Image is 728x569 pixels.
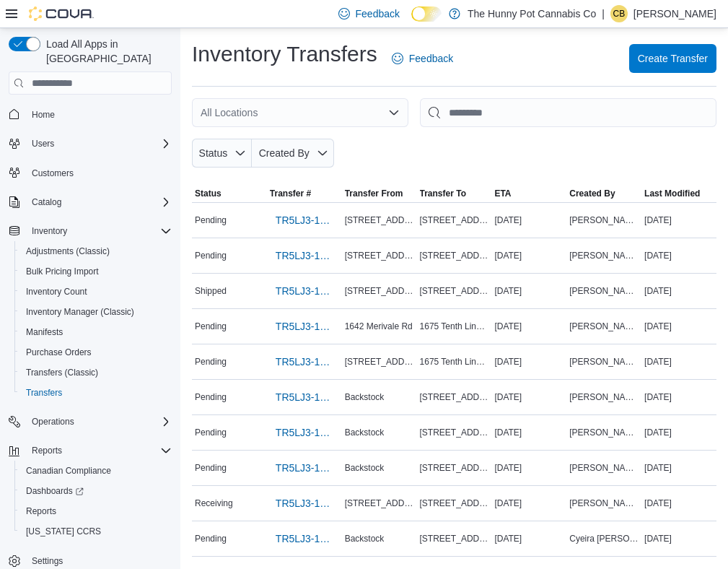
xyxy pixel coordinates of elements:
span: 1675 Tenth Line Rd [420,321,489,332]
span: Dark Mode [411,22,412,22]
button: Users [26,135,60,152]
span: Manifests [26,326,63,338]
span: TR5LJ3-11311 [276,284,333,298]
span: Transfer To [420,188,466,199]
span: TR5LJ3-11303 [276,531,333,546]
span: [STREET_ADDRESS] [420,462,489,474]
a: TR5LJ3-11314 [270,206,339,235]
span: Inventory [32,225,67,237]
a: TR5LJ3-11312 [270,241,339,270]
span: [STREET_ADDRESS] [420,250,489,261]
span: Pending [195,321,227,332]
span: Backstock [345,391,385,403]
a: Feedback [386,44,459,73]
a: Bulk Pricing Import [20,263,105,280]
button: Last Modified [641,185,716,202]
div: [DATE] [491,318,566,335]
span: Inventory Manager (Classic) [26,306,134,318]
a: Inventory Count [20,283,93,300]
button: Users [3,134,177,154]
a: TR5LJ3-11309 [270,347,339,376]
button: Catalog [3,192,177,212]
button: Inventory Count [14,282,177,302]
span: Customers [26,164,172,182]
span: Dashboards [20,482,172,500]
button: Created By [566,185,641,202]
span: [STREET_ADDRESS][PERSON_NAME] [420,285,489,297]
button: Home [3,103,177,124]
button: Bulk Pricing Import [14,261,177,282]
p: The Hunny Pot Cannabis Co [468,5,596,22]
h1: Inventory Transfers [192,40,377,69]
input: This is a search bar. After typing your query, hit enter to filter the results lower in the page. [420,98,716,127]
span: Pending [195,391,227,403]
span: Backstock [345,533,385,544]
button: Create Transfer [629,44,716,73]
span: Status [199,147,228,159]
button: Transfer # [267,185,342,202]
span: TR5LJ3-11309 [276,355,333,369]
a: Transfers (Classic) [20,364,104,381]
button: Reports [26,442,68,459]
span: Inventory Count [26,286,87,297]
span: Transfers [26,387,62,399]
button: Catalog [26,194,67,211]
button: Inventory Manager (Classic) [14,302,177,322]
button: Purchase Orders [14,342,177,362]
span: Catalog [32,196,61,208]
input: Dark Mode [411,6,442,22]
a: Reports [20,503,62,520]
div: [DATE] [641,247,716,264]
span: Feedback [356,6,400,21]
span: Home [26,105,172,123]
a: TR5LJ3-11311 [270,277,339,305]
span: [PERSON_NAME] [569,285,639,297]
span: Adjustments (Classic) [26,246,110,257]
span: 1642 Merivale Rd [345,321,413,332]
span: [STREET_ADDRESS] [420,498,489,509]
span: [STREET_ADDRESS] [420,214,489,226]
span: Catalog [26,194,172,211]
span: Pending [195,356,227,368]
span: Bulk Pricing Import [26,266,99,277]
button: Canadian Compliance [14,461,177,481]
a: TR5LJ3-11304 [270,489,339,518]
span: Users [26,135,172,152]
span: Pending [195,214,227,226]
span: Shipped [195,285,227,297]
div: [DATE] [641,318,716,335]
span: Users [32,138,54,149]
span: Transfers (Classic) [20,364,172,381]
p: [PERSON_NAME] [633,5,716,22]
span: Inventory Count [20,283,172,300]
span: Canadian Compliance [20,462,172,479]
span: Reports [20,503,172,520]
a: Canadian Compliance [20,462,117,479]
button: Transfer To [417,185,492,202]
div: [DATE] [491,388,566,406]
span: Purchase Orders [20,344,172,361]
a: Customers [26,165,79,182]
span: Operations [26,413,172,430]
a: Dashboards [20,482,89,500]
span: [US_STATE] CCRS [26,526,101,537]
span: Transfers (Classic) [26,367,98,378]
span: Pending [195,533,227,544]
a: TR5LJ3-11307 [270,418,339,447]
div: [DATE] [641,353,716,370]
div: [DATE] [491,247,566,264]
button: Transfers (Classic) [14,362,177,383]
span: [STREET_ADDRESS][PERSON_NAME][PERSON_NAME] [345,498,414,509]
div: [DATE] [491,353,566,370]
span: [STREET_ADDRESS] [345,285,414,297]
span: Reports [26,442,172,459]
div: [DATE] [491,212,566,229]
span: Manifests [20,323,172,341]
span: Create Transfer [638,51,708,66]
span: Purchase Orders [26,347,92,358]
div: [DATE] [641,459,716,477]
button: Transfers [14,383,177,403]
button: Inventory [26,222,73,240]
button: Manifests [14,322,177,342]
span: Home [32,109,55,121]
